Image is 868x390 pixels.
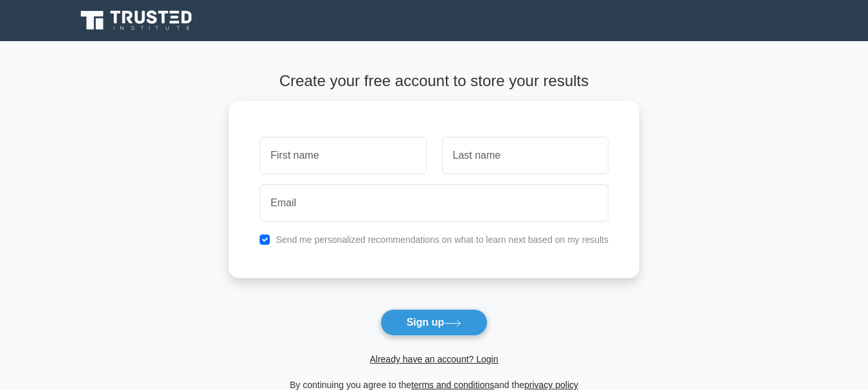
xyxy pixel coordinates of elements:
input: Last name [442,137,608,174]
a: Already have an account? Login [369,354,498,364]
label: Send me personalized recommendations on what to learn next based on my results [276,235,608,245]
h4: Create your free account to store your results [229,72,639,91]
input: First name [260,137,426,174]
a: privacy policy [524,380,578,390]
button: Sign up [380,309,488,336]
a: terms and conditions [411,380,494,390]
input: Email [260,184,608,222]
